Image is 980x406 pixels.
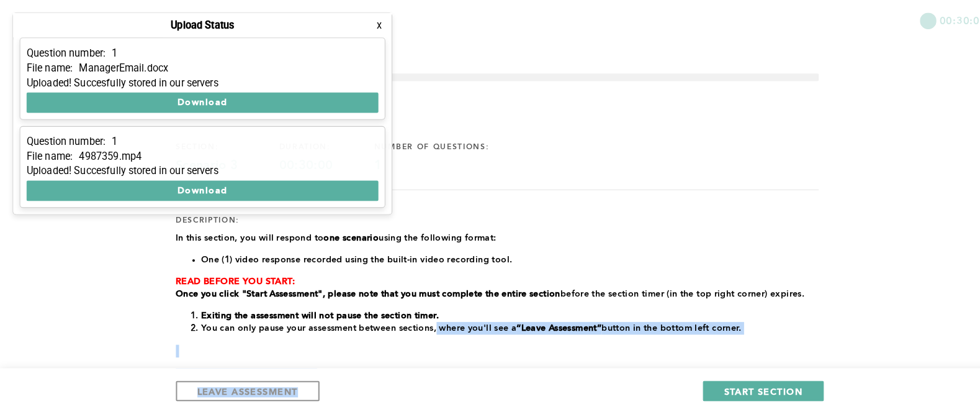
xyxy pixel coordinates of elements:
[78,148,139,159] p: 4987359.mp4
[710,378,787,390] span: START SECTION
[26,148,71,159] p: File name:
[110,47,115,58] p: 1
[168,19,230,30] h4: Upload Status
[26,47,104,58] p: Question number:
[194,378,292,390] span: LEAVE ASSESSMENT
[26,91,371,111] button: Download
[173,229,318,238] span: In this section, you will respond to
[197,251,503,259] span: One (1) video response recorded using the built-in video recording tool.
[173,374,313,394] button: LEAVE ASSESSMENT
[690,374,807,394] button: START SECTION
[26,134,104,145] p: Question number:
[173,284,550,293] strong: Once you click "Start Assessment", please note that you must complete the entire section
[110,134,115,145] p: 1
[367,139,520,149] div: number of questions:
[173,282,803,295] p: before the section timer (in the top right corner) expires.
[26,76,371,87] div: Uploaded! Succesfully stored in our servers
[78,62,165,73] p: ManagerEmail.docx
[12,12,122,32] button: Show Uploads
[173,211,235,221] div: description:
[26,162,371,173] div: Uploaded! Succesfully stored in our servers
[173,272,290,280] strong: READ BEFORE YOU START:
[197,305,431,314] strong: Exiting the assessment will not pause the section timer.
[367,155,520,170] div: 1
[26,177,371,197] button: Download
[372,229,487,238] span: using the following format:
[366,19,378,31] button: x
[197,316,803,328] li: You can only pause your assessment between sections, where you'll see a button in the bottom left...
[506,318,590,326] strong: “Leave Assessment”
[26,62,71,73] p: File name:
[318,229,372,238] strong: one scenario
[922,12,968,27] span: 00:30:00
